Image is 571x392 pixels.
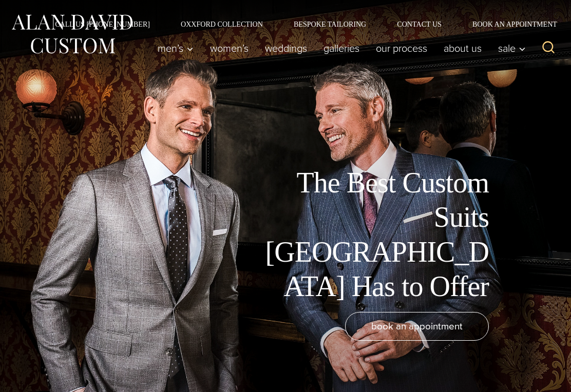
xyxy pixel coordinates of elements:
nav: Secondary Navigation [40,21,561,28]
span: book an appointment [371,319,463,334]
h1: The Best Custom Suits [GEOGRAPHIC_DATA] Has to Offer [258,166,489,304]
a: Our Process [368,38,435,58]
nav: Primary Navigation [149,38,531,58]
a: Galleries [315,38,368,58]
span: Sale [498,43,526,53]
a: weddings [257,38,315,58]
button: View Search Form [536,36,561,61]
a: Women’s [202,38,257,58]
a: Book an Appointment [457,21,561,28]
a: About Us [435,38,490,58]
a: Contact Us [382,21,457,28]
a: book an appointment [345,312,489,341]
span: Men’s [158,43,194,53]
img: Alan David Custom [10,11,134,57]
a: Oxxford Collection [165,21,278,28]
a: Call Us [PHONE_NUMBER] [40,21,165,28]
a: Bespoke Tailoring [278,21,382,28]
